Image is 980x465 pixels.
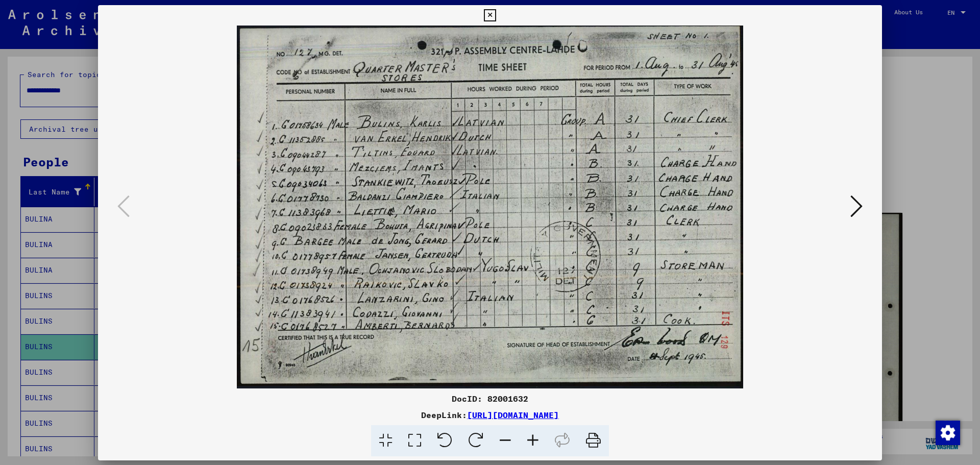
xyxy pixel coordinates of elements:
div: DocID: 82001632 [98,393,882,405]
a: [URL][DOMAIN_NAME] [467,410,559,420]
div: DeepLink: [98,409,882,421]
img: 001.jpg [133,26,847,388]
img: Zustimmung ändern [936,421,960,445]
div: Zustimmung ändern [935,420,960,445]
